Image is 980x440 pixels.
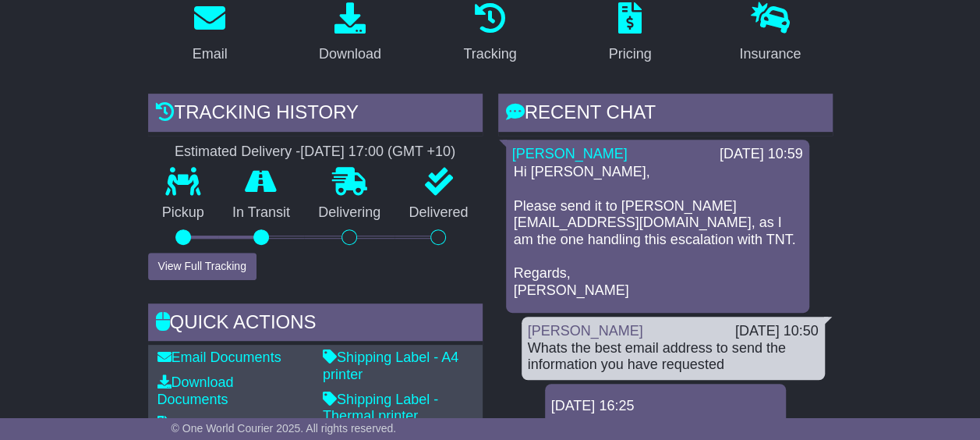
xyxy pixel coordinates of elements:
div: Tracking [463,44,516,65]
div: [DATE] 10:59 [720,146,803,163]
p: Delivered [394,204,482,222]
p: Delivering [304,204,394,222]
div: RECENT CHAT [498,94,833,136]
p: Pickup [148,204,218,222]
div: Quick Actions [148,303,483,346]
a: [PERSON_NAME] [512,146,628,161]
div: Email [193,44,228,65]
div: [DATE] 16:25 [551,398,780,415]
a: [PERSON_NAME] [528,323,643,339]
div: [DATE] 17:00 (GMT +10) [300,144,455,161]
a: Download Documents [157,374,234,407]
div: [DATE] 10:50 [735,323,819,340]
span: © One World Courier 2025. All rights reserved. [172,422,397,435]
a: Invoice [157,416,213,431]
p: Hi [PERSON_NAME], Please send it to [PERSON_NAME][EMAIL_ADDRESS][DOMAIN_NAME], as I am the one ha... [514,164,801,299]
button: View Full Tracking [148,253,256,280]
div: Download [319,44,381,65]
a: Shipping Label - Thermal printer [323,392,438,424]
div: Whats the best email address to send the information you have requested [528,340,819,374]
a: Shipping Label - A4 printer [323,350,458,382]
div: Tracking history [148,94,483,136]
div: Pricing [609,44,652,65]
div: Estimated Delivery - [148,144,483,161]
a: Email Documents [157,350,281,365]
p: In Transit [218,204,304,222]
div: Insurance [739,44,801,65]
